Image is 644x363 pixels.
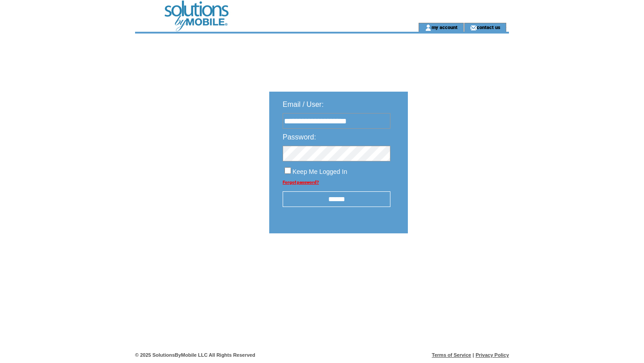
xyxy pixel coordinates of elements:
img: transparent.png [434,256,479,267]
span: Keep Me Logged In [292,168,347,175]
a: Forgot password? [283,180,319,185]
span: © 2025 SolutionsByMobile LLC All Rights Reserved [135,352,255,358]
a: my account [432,24,458,30]
a: Terms of Service [432,352,471,358]
img: contact_us_icon.gif [470,24,477,31]
span: Password: [283,133,316,141]
a: contact us [477,24,500,30]
span: | [473,352,474,358]
span: Email / User: [283,101,324,108]
a: Privacy Policy [475,352,509,358]
img: account_icon.gif [425,24,432,31]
